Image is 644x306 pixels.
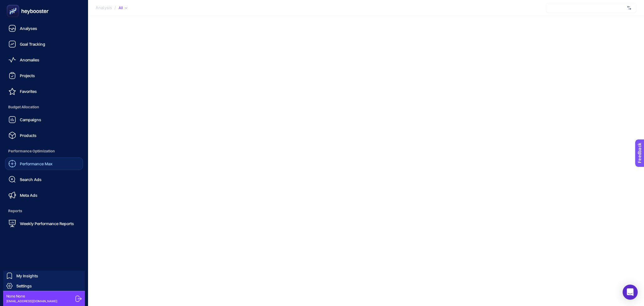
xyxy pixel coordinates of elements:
[20,26,37,31] span: Analyses
[20,193,37,198] span: Meta Ads
[5,54,83,66] a: Anomalies
[3,271,85,281] a: My Insights
[16,273,38,278] span: My Insights
[627,5,631,11] img: svg%3e
[20,73,35,78] span: Projects
[5,145,83,157] span: Performance Optimization
[20,221,74,226] span: Weekly Performance Reports
[3,281,85,291] a: Settings
[20,42,45,47] span: Goal Tracking
[114,5,116,10] span: /
[16,283,32,288] span: Settings
[5,113,83,126] a: Campaigns
[5,129,83,142] a: Products
[5,173,83,186] a: Search Ads
[4,2,24,7] span: Feedback
[20,57,39,62] span: Anomalies
[5,85,83,98] a: Favorites
[119,5,127,10] div: All
[5,217,83,230] a: Weekly Performance Reports
[623,285,638,300] div: Open Intercom Messenger
[20,133,36,138] span: Products
[20,177,42,182] span: Search Ads
[5,157,83,170] a: Performance Max
[96,5,112,10] span: Analysis
[5,69,83,82] a: Projects
[5,38,83,50] a: Goal Tracking
[6,294,57,299] span: None None
[5,101,83,113] span: Budget Allocation
[5,205,83,217] span: Reports
[20,89,37,94] span: Favorites
[6,299,57,303] span: [EMAIL_ADDRESS][DOMAIN_NAME]
[20,161,53,166] span: Performance Max
[5,22,83,35] a: Analyses
[5,189,83,201] a: Meta Ads
[20,117,41,122] span: Campaigns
